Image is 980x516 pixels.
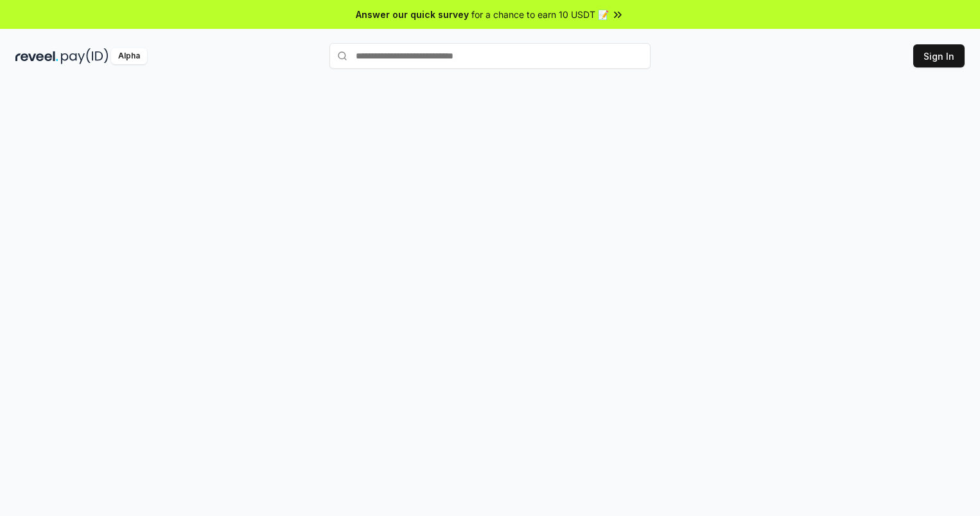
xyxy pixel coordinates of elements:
button: Sign In [913,44,965,67]
span: for a chance to earn 10 USDT 📝 [471,8,609,21]
div: Alpha [111,48,147,64]
img: reveel_dark [15,48,58,64]
img: pay_id [61,48,109,64]
span: Answer our quick survey [356,8,469,21]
